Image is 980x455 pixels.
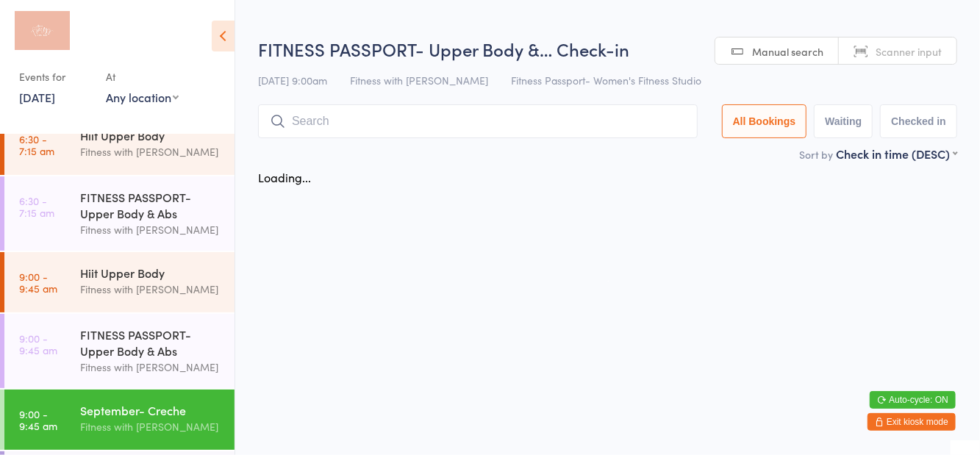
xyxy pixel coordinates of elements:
[880,104,957,138] button: Checked in
[4,252,235,312] a: 9:00 -9:45 amHiit Upper BodyFitness with [PERSON_NAME]
[868,413,956,431] button: Exit kiosk mode
[19,408,57,431] time: 9:00 - 9:45 am
[80,127,222,143] div: Hiit Upper Body
[80,418,222,435] div: Fitness with [PERSON_NAME]
[258,169,311,185] div: Loading...
[106,65,179,89] div: At
[799,147,833,162] label: Sort by
[19,65,91,89] div: Events for
[722,104,807,138] button: All Bookings
[4,176,235,251] a: 6:30 -7:15 amFITNESS PASSPORT- Upper Body & AbsFitness with [PERSON_NAME]
[258,73,327,87] span: [DATE] 9:00am
[258,104,698,138] input: Search
[814,104,873,138] button: Waiting
[258,37,957,61] h2: FITNESS PASSPORT- Upper Body &… Check-in
[80,265,222,281] div: Hiit Upper Body
[80,221,222,238] div: Fitness with [PERSON_NAME]
[19,271,57,294] time: 9:00 - 9:45 am
[752,44,823,59] span: Manual search
[4,115,235,175] a: 6:30 -7:15 amHiit Upper BodyFitness with [PERSON_NAME]
[19,133,54,157] time: 6:30 - 7:15 am
[19,89,55,105] a: [DATE]
[870,391,956,409] button: Auto-cycle: ON
[836,146,957,162] div: Check in time (DESC)
[15,11,70,50] img: Fitness with Zoe
[350,73,488,87] span: Fitness with [PERSON_NAME]
[80,281,222,298] div: Fitness with [PERSON_NAME]
[80,359,222,376] div: Fitness with [PERSON_NAME]
[106,89,179,105] div: Any location
[4,390,235,450] a: 9:00 -9:45 amSeptember- CrecheFitness with [PERSON_NAME]
[511,73,701,87] span: Fitness Passport- Women's Fitness Studio
[80,326,222,359] div: FITNESS PASSPORT- Upper Body & Abs
[80,402,222,418] div: September- Creche
[80,143,222,160] div: Fitness with [PERSON_NAME]
[4,314,235,388] a: 9:00 -9:45 amFITNESS PASSPORT- Upper Body & AbsFitness with [PERSON_NAME]
[19,195,54,218] time: 6:30 - 7:15 am
[80,189,222,221] div: FITNESS PASSPORT- Upper Body & Abs
[19,332,57,356] time: 9:00 - 9:45 am
[876,44,942,59] span: Scanner input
